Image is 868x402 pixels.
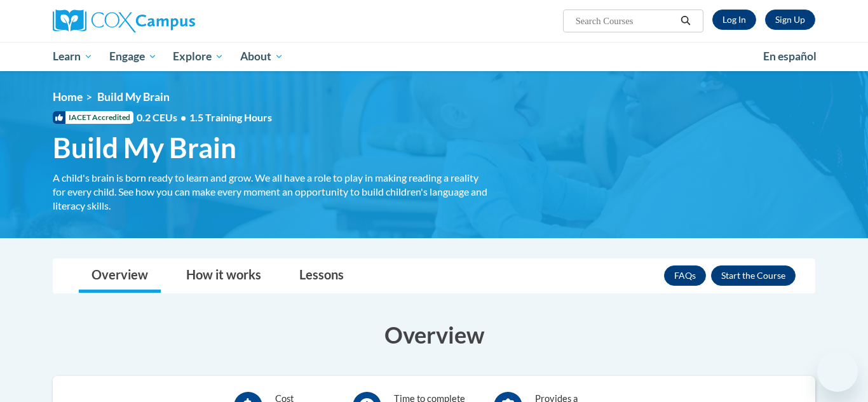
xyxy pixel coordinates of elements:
a: How it works [173,259,274,293]
div: A child's brain is born ready to learn and grow. We all have a role to play in making reading a r... [53,171,491,213]
span: Learn [53,49,93,64]
a: FAQs [664,265,706,286]
input: Search Courses [574,13,676,29]
span: • [180,111,186,123]
span: 0.2 CEUs [137,111,272,124]
button: Enroll [711,265,796,286]
span: Build My Brain [97,90,170,104]
button: Search [676,13,695,29]
span: 1.5 Training Hours [189,111,272,123]
a: En español [755,43,825,70]
span: En español [763,50,817,63]
a: Register [765,10,815,30]
iframe: Button to launch messaging window [817,351,858,392]
a: Explore [165,42,232,71]
span: Build My Brain [53,131,236,164]
div: Main menu [34,42,834,71]
span: IACET Accredited [53,111,133,124]
a: Overview [79,259,161,293]
a: About [232,42,292,71]
span: Engage [109,49,157,64]
h3: Overview [53,319,815,351]
a: Lessons [287,259,356,293]
img: Cox Campus [53,10,195,32]
span: Explore [173,49,224,64]
a: Home [53,90,83,104]
a: Log In [712,10,756,30]
a: Learn [44,42,101,71]
a: Engage [101,42,165,71]
a: Cox Campus [53,10,294,32]
span: About [240,49,283,64]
